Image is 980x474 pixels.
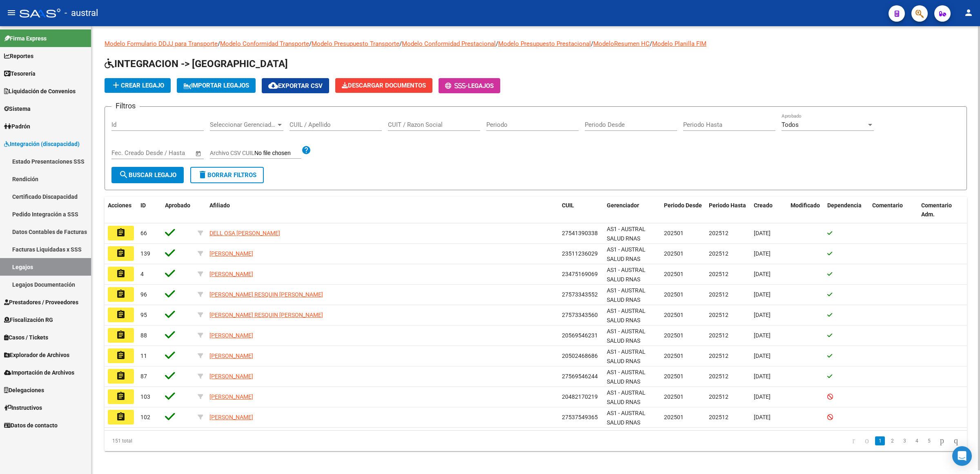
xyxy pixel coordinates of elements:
[607,287,646,303] span: AS1 - AUSTRAL SALUD RNAS
[921,202,952,218] span: Comentario Adm.
[562,373,598,380] span: 27569546244
[607,369,646,385] span: AS1 - AUSTRAL SALUD RNAS
[209,414,253,420] span: [PERSON_NAME]
[137,197,162,224] datatable-header-cell: ID
[709,353,728,359] span: 202512
[4,368,74,377] span: Importación de Archivos
[911,434,923,448] li: page 4
[209,332,253,339] span: [PERSON_NAME]
[664,353,684,359] span: 202501
[4,333,48,342] span: Casos / Tickets
[782,121,799,128] span: Todos
[140,332,147,339] span: 88
[111,82,164,89] span: Crear Legajo
[111,80,121,90] mat-icon: add
[754,373,771,380] span: [DATE]
[116,228,126,238] mat-icon: assignment
[162,197,194,224] datatable-header-cell: Aprobado
[664,230,684,236] span: 202501
[661,197,706,224] datatable-header-cell: Periodo Desde
[751,197,787,224] datatable-header-cell: Creado
[4,315,53,324] span: Fiscalización RG
[952,446,972,466] div: Open Intercom Messenger
[754,291,771,298] span: [DATE]
[950,436,962,445] a: go to last page
[312,40,399,47] a: Modelo Presupuesto Transporte
[754,202,773,209] span: Creado
[754,393,771,400] span: [DATE]
[140,291,147,298] span: 96
[874,434,886,448] li: page 1
[924,436,934,445] a: 5
[709,250,728,257] span: 202512
[562,414,598,420] span: 27537549365
[849,436,859,445] a: go to first page
[4,139,80,148] span: Integración (discapacidad)
[190,167,264,183] button: Borrar Filtros
[210,121,276,128] span: Seleccionar Gerenciador
[886,434,898,448] li: page 2
[664,271,684,277] span: 202501
[4,403,42,412] span: Instructivos
[562,230,598,236] span: 27541390338
[116,289,126,299] mat-icon: assignment
[116,371,126,381] mat-icon: assignment
[607,308,646,323] span: AS1 - AUSTRAL SALUD RNAS
[65,4,98,22] span: - austral
[198,170,207,180] mat-icon: delete
[709,271,728,277] span: 202512
[4,52,33,61] span: Reportes
[220,40,309,47] a: Modelo Conformidad Transporte
[183,82,249,89] span: IMPORTAR LEGAJOS
[105,431,276,451] div: 151 total
[754,414,771,420] span: [DATE]
[4,386,44,395] span: Delegaciones
[335,78,432,93] button: Descargar Documentos
[559,197,604,224] datatable-header-cell: CUIL
[342,82,426,89] span: Descargar Documentos
[140,312,147,318] span: 95
[900,436,909,445] a: 3
[119,170,129,180] mat-icon: search
[4,34,47,43] span: Firma Express
[4,350,69,359] span: Explorador de Archivos
[206,197,559,224] datatable-header-cell: Afiliado
[301,145,311,155] mat-icon: help
[4,87,76,96] span: Liquidación de Convenios
[209,393,253,400] span: [PERSON_NAME]
[209,250,253,257] span: [PERSON_NAME]
[664,202,702,209] span: Periodo Desde
[254,150,301,157] input: Archivo CSV CUIL
[562,393,598,400] span: 20482170219
[754,332,771,339] span: [DATE]
[918,197,967,224] datatable-header-cell: Comentario Adm.
[607,267,646,283] span: AS1 - AUSTRAL SALUD RNAS
[209,202,230,209] span: Afiliado
[936,436,948,445] a: go to next page
[140,373,147,380] span: 87
[664,393,684,400] span: 202501
[209,271,253,277] span: [PERSON_NAME]
[754,250,771,257] span: [DATE]
[4,104,31,113] span: Sistema
[562,202,574,209] span: CUIL
[709,393,728,400] span: 202512
[108,202,131,209] span: Acciones
[664,250,684,257] span: 202501
[111,149,138,157] input: Start date
[116,350,126,360] mat-icon: assignment
[116,391,126,401] mat-icon: assignment
[872,202,903,209] span: Comentario
[562,250,598,257] span: 23511236029
[209,291,323,298] span: [PERSON_NAME] RESQUIN [PERSON_NAME]
[607,389,646,405] span: AS1 - AUSTRAL SALUD RNAS
[709,291,728,298] span: 202512
[875,436,885,445] a: 1
[7,8,16,18] mat-icon: menu
[445,82,468,90] span: -
[562,271,598,277] span: 23475169069
[562,312,598,318] span: 27573343560
[498,40,591,47] a: Modelo Presupuesto Prestacional
[709,332,728,339] span: 202512
[664,373,684,380] span: 202501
